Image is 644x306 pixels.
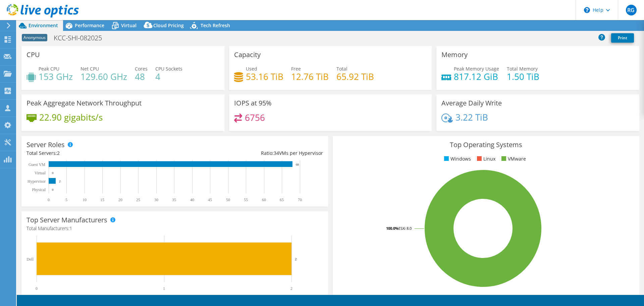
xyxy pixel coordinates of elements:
[22,34,47,41] span: Anonymous
[262,198,266,202] text: 60
[135,65,148,72] span: Cores
[336,73,374,80] h4: 65.92 TiB
[296,163,299,166] text: 68
[57,150,60,156] span: 2
[208,198,212,202] text: 45
[52,188,54,191] text: 0
[80,73,127,80] h4: 129.60 GHz
[52,171,54,175] text: 0
[475,155,495,163] li: Linux
[75,22,104,29] span: Performance
[507,65,538,72] span: Total Memory
[69,225,72,231] span: 1
[226,198,230,202] text: 50
[135,73,148,80] h4: 48
[398,226,412,231] tspan: ESXi 8.0
[26,149,175,157] div: Total Servers:
[201,22,230,29] span: Tech Refresh
[295,257,297,261] text: 2
[118,198,122,202] text: 20
[626,5,637,15] span: RG
[234,99,272,107] h3: IOPS at 95%
[454,65,499,72] span: Peak Memory Usage
[274,150,279,156] span: 34
[246,73,283,80] h4: 53.16 TiB
[39,73,73,80] h4: 153 GHz
[280,198,284,202] text: 65
[29,22,58,29] span: Environment
[611,33,634,43] a: Print
[290,286,292,291] text: 2
[245,114,265,121] h4: 6756
[39,65,59,72] span: Peak CPU
[28,179,46,184] text: Hypervisor
[441,51,468,58] h3: Memory
[26,257,34,262] text: Dell
[172,198,176,202] text: 35
[51,34,112,42] h1: KCC-SHI-082025
[35,171,46,175] text: Virtual
[298,198,302,202] text: 70
[26,141,65,148] h3: Server Roles
[338,141,634,148] h3: Top Operating Systems
[190,198,194,202] text: 40
[65,198,67,202] text: 5
[59,180,61,183] text: 2
[234,51,261,58] h3: Capacity
[32,187,46,192] text: Physical
[507,73,539,80] h4: 1.50 TiB
[154,198,158,202] text: 30
[153,22,184,29] span: Cloud Pricing
[29,162,45,167] text: Guest VM
[291,65,301,72] span: Free
[386,226,398,231] tspan: 100.0%
[155,65,182,72] span: CPU Sockets
[100,198,104,202] text: 15
[83,198,87,202] text: 10
[48,198,50,202] text: 0
[455,114,488,121] h4: 3.22 TiB
[584,7,590,13] svg: \n
[336,65,347,72] span: Total
[441,99,502,107] h3: Average Daily Write
[175,149,323,157] div: Ratio: VMs per Hypervisor
[26,99,142,107] h3: Peak Aggregate Network Throughput
[26,216,107,224] h3: Top Server Manufacturers
[36,286,38,291] text: 0
[26,51,40,58] h3: CPU
[163,286,165,291] text: 1
[26,225,323,232] h4: Total Manufacturers:
[442,155,471,163] li: Windows
[500,155,526,163] li: VMware
[454,73,499,80] h4: 817.12 GiB
[244,198,248,202] text: 55
[121,22,137,29] span: Virtual
[39,114,103,121] h4: 22.90 gigabits/s
[246,65,257,72] span: Used
[155,73,182,80] h4: 4
[136,198,140,202] text: 25
[291,73,329,80] h4: 12.76 TiB
[80,65,99,72] span: Net CPU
